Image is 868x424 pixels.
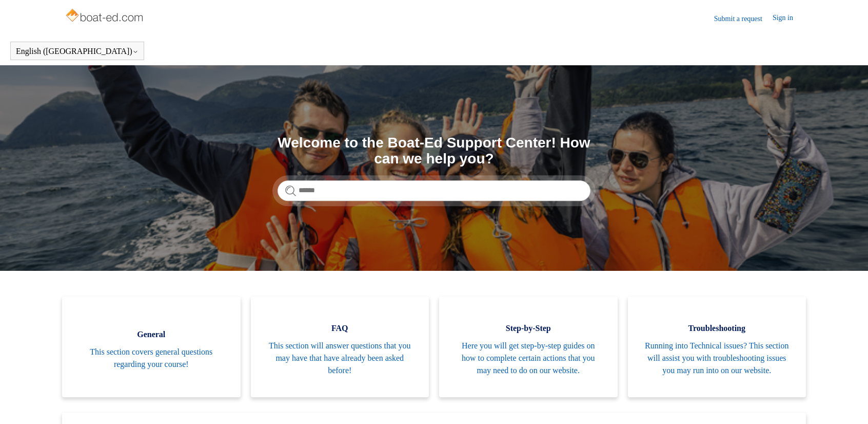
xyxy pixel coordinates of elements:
[439,297,618,397] a: Step-by-Step Here you will get step-by-step guides on how to complete certain actions that you ma...
[455,340,602,377] span: Here you will get step-by-step guides on how to complete certain actions that you may need to do ...
[643,322,791,335] span: Troubleshooting
[77,346,225,371] span: This section covers general questions regarding your course!
[455,322,602,335] span: Step-by-Step
[714,13,773,24] a: Submit a request
[16,47,139,56] button: English ([GEOGRAPHIC_DATA])
[278,180,590,201] input: Search
[628,297,806,397] a: Troubleshooting Running into Technical issues? This section will assist you with troubleshooting ...
[773,12,803,25] a: Sign in
[65,6,146,27] img: Boat-Ed Help Center home page
[251,297,429,397] a: FAQ This section will answer questions that you may have that have already been asked before!
[278,135,590,167] h1: Welcome to the Boat-Ed Support Center! How can we help you?
[62,297,241,397] a: General This section covers general questions regarding your course!
[643,340,791,377] span: Running into Technical issues? This section will assist you with troubleshooting issues you may r...
[266,322,414,335] span: FAQ
[266,340,414,377] span: This section will answer questions that you may have that have already been asked before!
[77,328,225,341] span: General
